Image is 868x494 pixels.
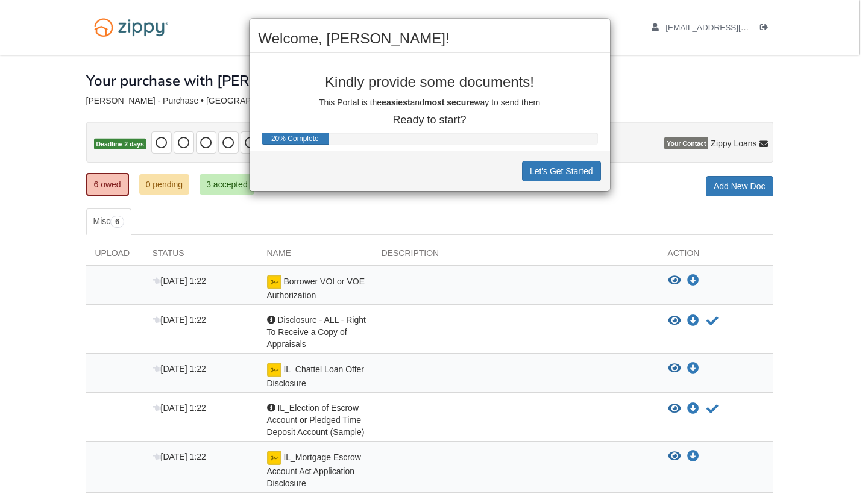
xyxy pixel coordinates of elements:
p: This Portal is the and way to send them [259,96,601,108]
h2: Welcome, [PERSON_NAME]! [259,31,601,46]
div: Progress Bar [262,133,329,145]
b: easiest [382,98,410,107]
p: Kindly provide some documents! [259,74,601,90]
button: Let's Get Started [522,161,601,181]
p: Ready to start? [259,114,601,127]
b: most secure [424,98,474,107]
